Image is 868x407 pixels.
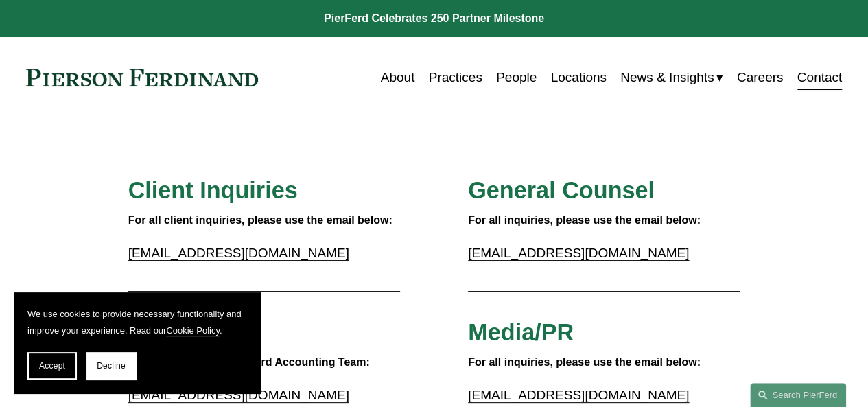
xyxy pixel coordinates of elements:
a: Contact [797,65,843,91]
section: Cookie banner [14,292,261,393]
p: We use cookies to provide necessary functionality and improve your experience. Read our . [27,306,247,338]
a: About [381,65,415,91]
a: Locations [550,65,606,91]
a: Practices [429,65,482,91]
a: Search this site [750,383,846,407]
span: Accept [39,361,65,371]
a: Cookie Policy [166,325,220,336]
strong: For all client inquiries, please use the email below: [128,214,392,226]
a: [EMAIL_ADDRESS][DOMAIN_NAME] [468,246,689,260]
a: Careers [737,65,784,91]
strong: For all inquiries, please use the email below: [468,356,701,368]
button: Decline [86,352,136,380]
span: Media/PR [468,319,574,345]
span: Decline [97,361,126,371]
button: Accept [27,352,77,380]
a: [EMAIL_ADDRESS][DOMAIN_NAME] [128,246,349,260]
a: [EMAIL_ADDRESS][DOMAIN_NAME] [128,388,349,402]
a: folder dropdown [620,65,723,91]
strong: For all inquiries, please use the email below: [468,214,701,226]
span: News & Insights [620,66,714,89]
a: [EMAIL_ADDRESS][DOMAIN_NAME] [468,388,689,402]
a: People [496,65,537,91]
span: Client Inquiries [128,177,298,203]
span: General Counsel [468,177,655,203]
